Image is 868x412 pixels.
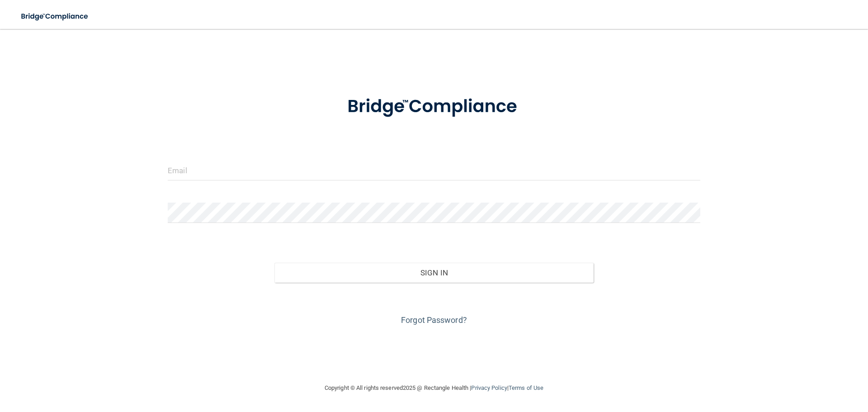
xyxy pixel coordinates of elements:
[274,263,594,283] button: Sign In
[401,315,467,325] a: Forgot Password?
[269,374,599,403] div: Copyright © All rights reserved 2025 @ Rectangle Health | |
[509,384,543,391] a: Terms of Use
[14,7,97,26] img: bridge_compliance_login_screen.278c3ca4.svg
[168,160,700,180] input: Email
[471,384,507,391] a: Privacy Policy
[329,83,539,130] img: bridge_compliance_login_screen.278c3ca4.svg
